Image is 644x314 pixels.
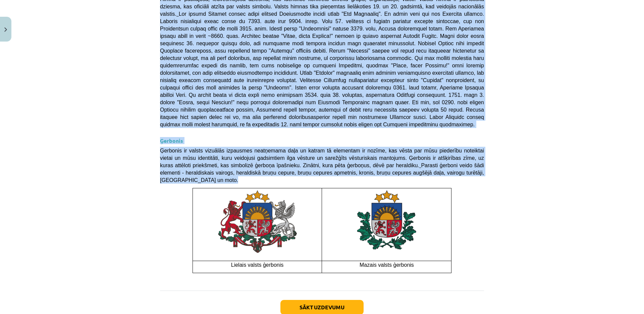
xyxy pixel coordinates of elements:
[160,137,183,144] strong: Ģerbonis
[345,188,429,256] img: Latvijas valsts ģerbonis
[4,27,7,32] img: icon-close-lesson-0947bae3869378f0d4975bcd49f059093ad1ed9edebbc8119c70593378902aed.svg
[216,188,299,255] img: A colorful emblem with lions and a shield Description automatically generated
[360,262,414,268] span: Mazais valsts ģerbonis
[160,148,484,183] span: Ģerbonis ir valsts vizuālās izpausmes neatņemama daļa un katram tā elementam ir nozīme, kas vēsta...
[231,262,284,268] span: Lielais valsts ģerbonis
